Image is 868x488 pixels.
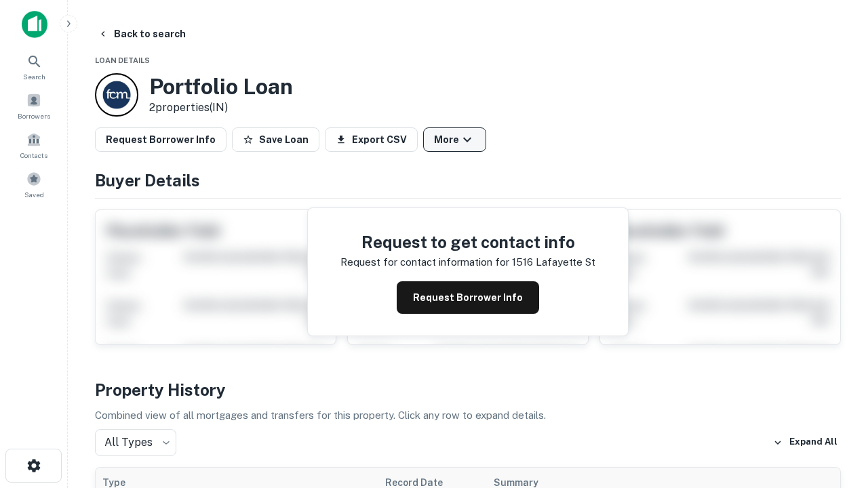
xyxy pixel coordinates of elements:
a: Contacts [4,127,64,163]
button: More [423,127,486,152]
span: Borrowers [18,110,50,121]
span: Contacts [20,150,47,161]
p: 1516 lafayette st [512,254,595,270]
a: Search [4,48,64,85]
span: Loan Details [95,56,150,64]
span: Search [23,71,45,82]
button: Export CSV [325,127,418,152]
iframe: Chat Widget [800,380,868,445]
a: Borrowers [4,87,64,124]
p: Combined view of all mortgages and transfers for this property. Click any row to expand details. [95,407,841,424]
button: Back to search [92,22,191,46]
button: Request Borrower Info [95,127,226,152]
h3: Portfolio Loan [149,74,293,100]
img: capitalize-icon.png [22,11,47,38]
p: 2 properties (IN) [149,100,293,116]
button: Request Borrower Info [397,281,539,314]
div: All Types [95,429,176,456]
h4: Request to get contact info [340,230,595,254]
a: Saved [4,166,64,203]
h4: Property History [95,378,841,402]
h4: Buyer Details [95,168,841,192]
span: Saved [24,189,44,200]
p: Request for contact information for [340,254,509,270]
button: Expand All [770,432,841,453]
button: Save Loan [232,127,319,152]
